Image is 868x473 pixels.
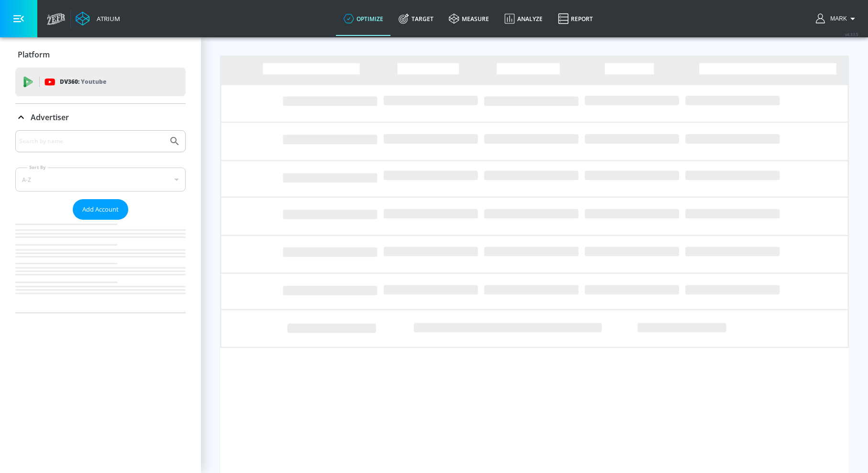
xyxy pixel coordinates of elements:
[60,77,106,87] p: DV360:
[845,32,858,37] span: v 4.33.5
[336,1,391,36] a: optimize
[73,199,128,220] button: Add Account
[15,41,186,68] div: Platform
[31,112,69,123] p: Advertiser
[18,49,50,60] p: Platform
[19,135,164,147] input: Search by name
[816,13,858,24] button: Mark
[27,164,48,170] label: Sort By
[93,14,120,23] div: Atrium
[76,11,120,26] a: Atrium
[15,220,186,313] nav: list of Advertiser
[15,104,186,131] div: Advertiser
[441,1,497,36] a: measure
[391,1,441,36] a: Target
[15,68,186,96] div: DV360: Youtube
[826,15,847,22] span: login as: mark.kawakami@zefr.com
[82,204,119,215] span: Add Account
[497,1,550,36] a: Analyze
[15,130,186,313] div: Advertiser
[550,1,601,36] a: Report
[81,77,106,87] p: Youtube
[15,168,186,191] div: A-Z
